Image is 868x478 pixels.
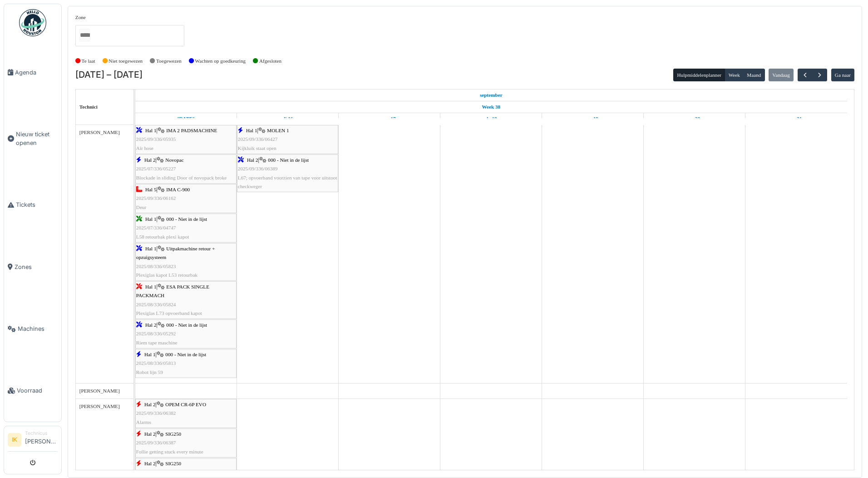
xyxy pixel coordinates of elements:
span: [PERSON_NAME] [79,388,120,393]
span: [PERSON_NAME] [79,403,120,409]
span: Air hose [136,145,153,151]
span: Uitpakmachine retour + opzuigsysteem [136,246,215,260]
label: Toegewezen [156,57,182,65]
label: Niet toegewezen [108,57,143,65]
span: 2025/09/336/06389 [238,166,278,171]
button: Vandaag [769,69,794,81]
span: 2025/08/336/05292 [136,331,176,336]
button: Hulpmiddelenplanner [673,69,725,81]
div: | [136,244,236,279]
button: Vorige [798,69,813,82]
a: 16 september 2025 [280,113,295,124]
label: Wachten op goedkeuring [195,57,246,65]
span: IMA 2 PADSMACHINE [166,128,217,133]
span: MOLEN 1 [267,128,289,133]
span: Hal 1 [145,128,157,133]
span: Blockade in sliding Door of novopack broke [136,175,227,180]
a: 15 september 2025 [478,90,505,101]
span: Plexiglas L73 opvoerband kapot [136,310,202,316]
span: Follie getting stuck every minute [136,449,203,454]
span: 000 - Niet in de lijst [166,216,207,222]
div: | [136,430,236,456]
div: | [136,321,236,347]
span: Agenda [15,68,58,77]
span: Hal 2 [144,402,156,407]
span: Kijkluik staat open [238,145,276,151]
span: Hal 2 [144,157,156,163]
img: Badge_color-CXgf-gQk.svg [19,9,46,36]
label: Zone [75,14,86,21]
span: IMA C-900 [166,187,190,192]
div: | [136,400,236,427]
span: 2025/07/336/04747 [136,225,176,230]
span: Voorraad [17,386,58,395]
div: | [136,215,236,241]
span: Novopac [165,157,183,163]
li: [PERSON_NAME] [25,430,58,449]
label: Te laat [82,57,95,65]
span: 2025/09/336/06427 [238,136,278,142]
div: | [136,185,236,212]
div: | [136,350,236,377]
div: | [136,156,236,182]
span: Hal 1 [246,128,257,133]
span: 2025/09/336/06387 [136,440,176,445]
span: 2025/08/336/05813 [136,360,176,366]
button: Ga naar [831,69,855,81]
div: Technicus [25,430,58,437]
span: [PERSON_NAME] [79,129,120,135]
span: SIG250 [165,431,181,437]
span: Hal 2 [144,461,156,466]
button: Volgende [812,69,827,82]
span: 2025/09/336/06382 [136,410,176,416]
a: Voorraad [4,360,61,422]
span: 2025/08/336/05824 [136,302,176,307]
a: Nieuw ticket openen [4,103,61,174]
li: IK [8,433,21,447]
span: OPEM CR-6P EVO [165,402,206,407]
span: Zones [15,263,58,271]
span: 2025/07/336/05227 [136,166,176,171]
span: Riem tape maschine [136,340,178,345]
span: L58 retourbak plexi kapot [136,234,189,239]
span: Plexiglas kapot L53 retourbak [136,272,197,278]
span: SIG250 [165,461,181,466]
span: Technici [79,104,98,110]
span: Hal 2 [247,157,258,163]
span: Machines [18,324,58,333]
a: 18 september 2025 [483,113,499,124]
span: Alarms [136,419,151,425]
a: Machines [4,298,61,360]
span: Hal 1 [145,216,157,222]
span: ESA PACK SINGLE PACKMACH [136,284,209,298]
span: Nieuw ticket openen [16,130,58,147]
span: Deur [136,204,146,210]
div: | [136,126,236,153]
span: Hal 2 [144,431,156,437]
span: 2025/08/336/05823 [136,264,176,269]
div: | [238,156,337,191]
span: Hal 2 [145,322,157,328]
span: L67; opvoerband voorzien van tape voor uitstoot checkweger [238,175,337,189]
span: Robot lijn 59 [136,369,163,375]
a: Tickets [4,174,61,236]
span: Hal 5 [145,187,157,192]
a: 17 september 2025 [381,113,398,124]
span: Hal 1 [145,246,157,251]
a: IK Technicus[PERSON_NAME] [8,430,58,452]
span: Hal 1 [145,284,157,289]
a: 15 september 2025 [175,113,197,124]
span: 000 - Niet in de lijst [268,157,309,163]
a: Zones [4,236,61,298]
h2: [DATE] – [DATE] [75,70,143,80]
span: Tickets [16,200,58,209]
a: 20 september 2025 [687,113,703,124]
label: Afgesloten [259,57,281,65]
button: Week [725,69,744,81]
a: Week 38 [479,101,503,113]
span: 2025/09/336/06381 [136,469,176,475]
div: | [238,126,337,153]
span: 000 - Niet in de lijst [165,352,206,357]
a: Agenda [4,41,61,103]
a: 21 september 2025 [789,113,804,124]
